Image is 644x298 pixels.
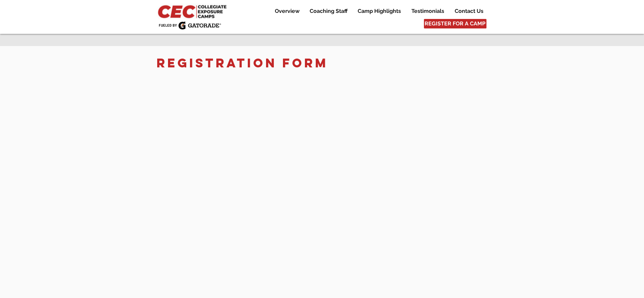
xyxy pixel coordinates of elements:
[305,7,352,15] a: Coaching Staff
[265,7,488,15] nav: Site
[408,7,448,15] p: Testimonials
[353,7,406,15] a: Camp Highlights
[306,7,351,15] p: Coaching Staff
[159,21,221,29] img: Fueled by Gatorade.png
[451,7,487,15] p: Contact Us
[157,3,230,19] img: CEC Logo Primary_edited.jpg
[424,19,486,28] a: REGISTER FOR A CAMP
[270,7,304,15] a: Overview
[425,20,485,27] span: REGISTER FOR A CAMP
[157,55,328,71] span: Registration Form
[271,7,303,15] p: Overview
[406,7,449,15] a: Testimonials
[354,7,404,15] p: Camp Highlights
[450,7,488,15] a: Contact Us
